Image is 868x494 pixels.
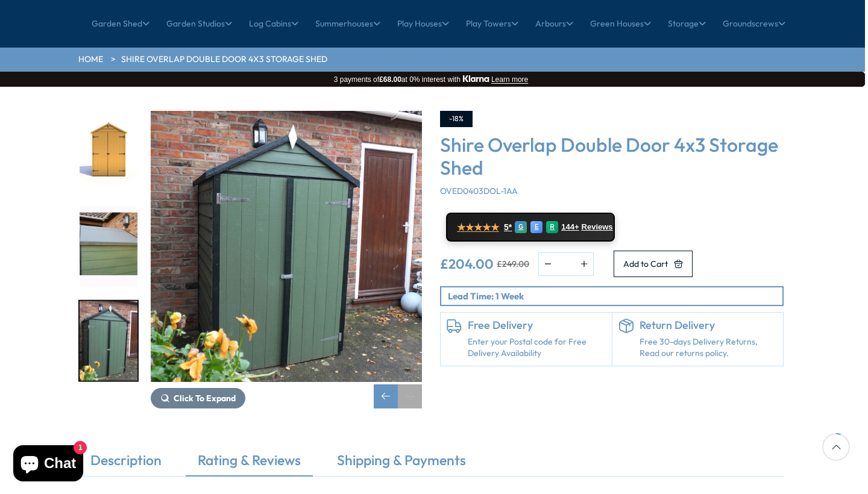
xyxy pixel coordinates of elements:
[186,451,313,476] a: Rating & Reviews
[440,257,494,270] ins: £204.00
[723,8,785,39] a: Groundscrews
[151,111,422,382] img: Shire Overlap Double Door 4x3 Storage Shed - Best Shed
[78,111,139,193] div: 6 / 8
[80,112,137,192] img: Overlap4x3DoubleDoor000_f477cff1-9433-465b-bb5f-2822b86ca6bb_200x200.jpg
[10,445,87,484] inbox-online-store-chat: Shopify online store chat
[440,186,518,196] span: OVED0403DOL-1AA
[121,54,327,66] a: Shire Overlap Double Door 4x3 Storage Shed
[249,8,298,39] a: Log Cabins
[590,8,651,39] a: Green Houses
[640,336,778,360] p: Free 30-days Delivery Returns, Read our returns policy.
[374,384,398,408] div: Previous slide
[515,221,527,233] div: G
[92,8,149,39] a: Garden Shed
[457,222,499,233] span: ★★★★★
[80,207,137,287] img: 4x3Overlap_fe371472-d434-4e0f-af40-f7ca54f9a63f_200x200.jpg
[440,133,784,180] h3: Shire Overlap Double Door 4x3 Storage Shed
[497,260,529,268] del: £249.00
[166,8,232,39] a: Garden Studios
[446,213,615,242] a: ★★★★★ 5* G E R 144+ Reviews
[151,111,422,408] div: 8 / 8
[468,336,606,360] a: Enter your Postal code for Free Delivery Availability
[325,451,478,476] a: Shipping & Payments
[614,251,693,277] button: Add to Cart
[623,260,668,268] span: Add to Cart
[582,222,613,232] span: Reviews
[174,393,236,404] span: Click To Expand
[561,222,579,232] span: 144+
[151,388,245,408] button: Click To Expand
[78,54,103,66] a: HOME
[398,384,422,408] div: Next slide
[78,451,174,476] a: Description
[440,111,473,127] div: -18%
[535,8,573,39] a: Arbours
[468,319,606,332] h6: Free Delivery
[640,319,778,332] h6: Return Delivery
[78,205,139,288] div: 7 / 8
[448,290,782,302] p: Lead Time: 1 Week
[315,8,380,39] a: Summerhouses
[397,8,449,39] a: Play Houses
[668,8,706,39] a: Storage
[530,221,542,233] div: E
[80,301,137,381] img: Overlap-4x3-DoubleDoors-HDim3_bcaf221e-b495-4d1e-901e-9a6b6c43b72a_200x200.jpg
[546,221,558,233] div: R
[466,8,518,39] a: Play Towers
[78,299,139,382] div: 8 / 8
